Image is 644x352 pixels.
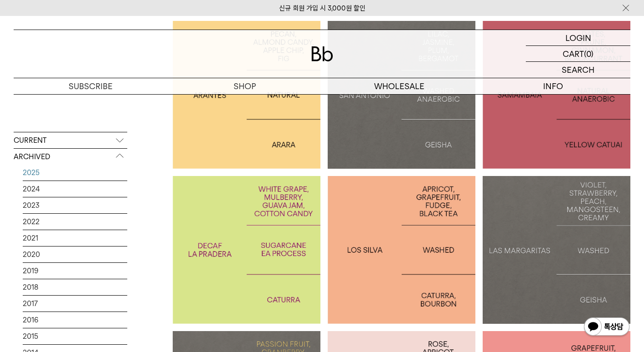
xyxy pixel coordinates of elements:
p: SEARCH [562,62,594,78]
a: 2022 [23,214,127,230]
p: WHOLESALE [322,78,476,94]
p: (0) [584,46,594,61]
a: 신규 회원 가입 시 3,000원 할인 [279,4,365,12]
p: CART [563,46,584,61]
p: CURRENT [14,132,127,149]
a: CART (0) [526,46,630,62]
a: SUBSCRIBE [14,78,168,94]
a: 2016 [23,312,127,328]
a: 브라질 사맘바이아BRAZIL SAMAMBAIA [483,21,630,169]
a: 라스 마가리타스: 게이샤LAS MARGARITAS: GEISHA [483,176,630,324]
a: 2025 [23,165,127,181]
p: ARCHIVED [14,149,127,165]
p: INFO [476,78,630,94]
a: 2021 [23,230,127,246]
a: 2023 [23,197,127,213]
a: 산 안토니오: 게이샤SAN ANTONIO: GEISHA [328,21,475,169]
a: 페루 로스 실바PERU LOS SILVA [328,176,475,324]
a: 2015 [23,328,127,344]
p: LOGIN [565,30,591,45]
img: 카카오톡 채널 1:1 채팅 버튼 [583,317,630,338]
a: 2017 [23,296,127,312]
a: 2018 [23,279,127,295]
a: 2024 [23,181,127,197]
img: 로고 [311,46,333,61]
a: LOGIN [526,30,630,46]
a: 브라질 아란치스BRAZIL ARANTES [173,21,320,169]
a: 콜롬비아 라 프라데라 디카페인 COLOMBIA LA PRADERA DECAF [173,176,320,324]
a: 2019 [23,263,127,279]
a: SHOP [168,78,322,94]
a: 2020 [23,246,127,262]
